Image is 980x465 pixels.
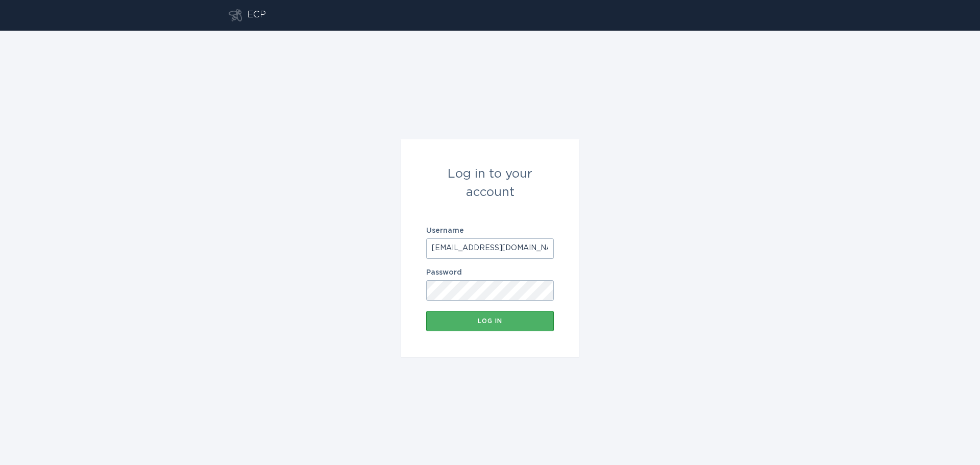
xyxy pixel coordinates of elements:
[426,165,554,202] div: Log in to your account
[247,9,266,21] div: ECP
[426,311,554,331] button: Log in
[426,269,554,276] label: Password
[426,227,554,234] label: Username
[229,9,242,21] button: Go to dashboard
[431,318,549,324] div: Log in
